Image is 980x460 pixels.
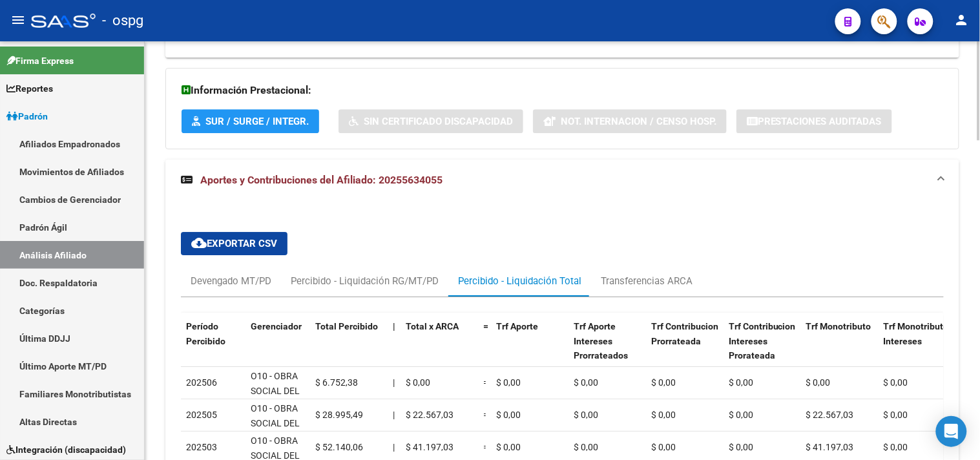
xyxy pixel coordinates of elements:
span: | [393,442,395,452]
span: Integración (discapacidad) [6,443,126,457]
button: Sin Certificado Discapacidad [339,109,523,133]
span: Prestaciones Auditadas [758,116,882,127]
button: Prestaciones Auditadas [736,109,892,133]
span: Reportes [6,81,53,96]
span: $ 0,00 [651,442,676,452]
span: $ 52.140,06 [315,442,363,452]
span: 202503 [186,442,217,452]
datatable-header-cell: Total Percibido [310,313,388,384]
span: $ 22.567,03 [806,410,854,420]
mat-icon: menu [10,12,26,28]
span: $ 6.752,38 [315,377,358,388]
span: $ 28.995,49 [315,410,363,420]
span: 202505 [186,410,217,420]
div: Open Intercom Messenger [936,416,967,447]
span: Trf Monotributo Intereses [884,321,949,346]
div: Percibido - Liquidación RG/MT/PD [291,274,439,288]
span: Trf Aporte [496,321,538,331]
span: $ 0,00 [729,442,753,452]
datatable-header-cell: Trf Aporte Intereses Prorrateados [568,313,646,384]
span: Total Percibido [315,321,378,331]
datatable-header-cell: = [478,313,491,384]
span: = [483,442,488,452]
span: $ 0,00 [729,410,753,420]
span: $ 0,00 [406,377,430,388]
span: $ 41.197,03 [406,442,454,452]
span: 202506 [186,377,217,388]
datatable-header-cell: | [388,313,401,384]
span: Trf Contribucion Prorrateada [651,321,718,346]
span: Período Percibido [186,321,225,346]
button: Exportar CSV [181,232,287,255]
span: $ 0,00 [806,377,831,388]
span: $ 0,00 [884,442,908,452]
span: $ 22.567,03 [406,410,454,420]
span: Trf Monotributo [806,321,871,331]
span: $ 0,00 [884,410,908,420]
datatable-header-cell: Trf Aporte [491,313,568,384]
span: = [483,377,488,388]
div: Percibido - Liquidación Total [458,274,581,288]
div: Devengado MT/PD [191,274,271,288]
datatable-header-cell: Total x ARCA [401,313,478,384]
div: Transferencias ARCA [601,274,693,288]
span: $ 0,00 [729,377,753,388]
span: $ 0,00 [651,410,676,420]
span: O10 - OBRA SOCIAL DEL PERSONAL GRAFICO [251,371,300,425]
span: $ 41.197,03 [806,442,854,452]
button: SUR / SURGE / INTEGR. [182,109,319,133]
span: Gerenciador [251,321,302,331]
button: Not. Internacion / Censo Hosp. [533,109,727,133]
span: Padrón [6,109,48,123]
span: $ 0,00 [574,377,598,388]
span: - ospg [102,6,143,35]
span: | [393,410,395,420]
span: $ 0,00 [574,442,598,452]
datatable-header-cell: Trf Contribucion Prorrateada [646,313,724,384]
span: Trf Contribucion Intereses Prorateada [729,321,796,361]
datatable-header-cell: Trf Contribucion Intereses Prorateada [724,313,801,384]
span: $ 0,00 [884,377,908,388]
span: $ 0,00 [496,410,521,420]
datatable-header-cell: Trf Monotributo Intereses [879,313,956,384]
datatable-header-cell: Período Percibido [181,313,245,384]
datatable-header-cell: Trf Monotributo [801,313,879,384]
span: Exportar CSV [191,238,277,249]
span: $ 0,00 [496,377,521,388]
span: SUR / SURGE / INTEGR. [205,116,309,127]
datatable-header-cell: Gerenciador [245,313,310,384]
span: $ 0,00 [496,442,521,452]
span: Not. Internacion / Censo Hosp. [561,116,716,127]
span: Sin Certificado Discapacidad [364,116,513,127]
span: = [483,321,488,331]
mat-icon: cloud_download [191,235,207,251]
span: | [393,377,395,388]
span: | [393,321,395,331]
span: Total x ARCA [406,321,459,331]
span: Firma Express [6,54,74,68]
span: $ 0,00 [651,377,676,388]
h3: Información Prestacional: [182,81,943,99]
span: $ 0,00 [574,410,598,420]
span: O10 - OBRA SOCIAL DEL PERSONAL GRAFICO [251,403,300,457]
span: Trf Aporte Intereses Prorrateados [574,321,628,361]
mat-expansion-panel-header: Aportes y Contribuciones del Afiliado: 20255634055 [165,160,959,201]
mat-icon: person [954,12,970,28]
span: = [483,410,488,420]
span: Aportes y Contribuciones del Afiliado: 20255634055 [200,174,443,186]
